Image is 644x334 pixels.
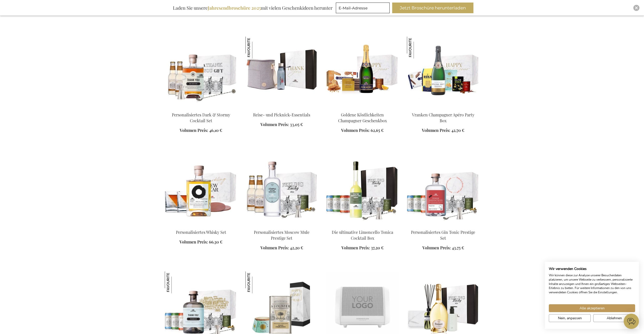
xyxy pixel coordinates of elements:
[549,267,635,271] h2: Wir verwenden Cookies
[260,122,303,128] a: Volumen Preis: 33,05 €
[371,128,384,133] span: 62,65 €
[245,37,267,58] img: Reise- und Picknick-Essentials
[165,223,237,228] a: Personalised Whisky Set
[336,3,390,13] input: E-Mail-Adresse
[558,315,582,321] span: Nein, anpassen
[245,154,318,225] img: Gepersonaliseerde Moscow Mule Prestige Set
[407,223,480,228] a: Personalised Gin Tonic Prestige Set
[245,223,318,228] a: Gepersonaliseerde Moscow Mule Prestige Set
[209,239,222,245] span: 66,30 €
[407,106,480,111] a: Vranken Champagne Apéro Party Box Vranken Champagner Apéro Party Box
[635,6,638,9] img: Close
[326,106,399,111] a: Goldene Köstlichkeiten Champagner Geschenkbox
[549,273,635,295] p: Wir können diese zur Analyse unserer Besucherdaten platzieren, um unsere Webseite zu verbessern, ...
[326,223,399,228] a: Ultimate Limoncello Tonica Cocktail Box
[326,37,399,108] img: Goldene Köstlichkeiten Champagner Geschenkbox
[422,245,451,250] span: Volumen Preis:
[371,245,384,250] span: 37,20 €
[341,128,384,133] a: Volumen Preis: 62,65 €
[593,314,635,322] button: Alle verweigern cookies
[209,128,222,133] span: 46,10 €
[341,245,370,250] span: Volumen Preis:
[452,245,464,250] span: 43,75 €
[422,245,464,251] a: Volumen Preis: 43,75 €
[422,128,464,133] a: Volumen Preis: 42,70 €
[290,245,303,250] span: 42,20 €
[172,112,230,123] a: Personalisiertes Dark & Stormy Cocktail Set
[633,5,639,11] div: Close
[407,154,480,225] img: Personalised Gin Tonic Prestige Set
[341,128,370,133] span: Volumen Preis:
[165,37,237,108] img: Personalised Dark & Stormy Cocktail Set
[245,37,318,108] img: Travel & Picknick Essentials
[165,271,187,293] img: Personalisiertes Gin Tonic Prestige Set
[253,112,310,117] a: Reise- und Picknick-Essentials
[407,37,480,108] img: Vranken Champagne Apéro Party Box
[624,314,639,329] iframe: belco-activator-frame
[338,112,387,123] a: Goldene Köstlichkeiten Champagner Geschenkbox
[549,304,635,312] button: Akzeptieren Sie alle cookies
[171,3,335,13] div: Laden Sie unsere mit vielen Geschenkideen herunter
[260,122,289,127] span: Volumen Preis:
[549,314,591,322] button: cookie Einstellungen anpassen
[290,122,303,127] span: 33,05 €
[332,230,393,241] a: Die ultimative Limoncello Tonica Cocktail Box
[411,230,475,241] a: Personalisiertes Gin Tonic Prestige Set
[580,306,605,311] span: Alle akzeptieren
[245,106,318,111] a: Travel & Picknick Essentials Reise- und Picknick-Essentials
[208,5,261,11] b: Jahresendbroschüre 2025
[254,230,309,241] a: Personalisiertes Moscow Mule Prestige Set
[165,106,237,111] a: Personalised Dark & Stormy Cocktail Set
[407,37,429,58] img: Vranken Champagner Apéro Party Box
[180,128,222,133] a: Volumen Preis: 46,10 €
[165,154,237,225] img: Personalised Whisky Set
[179,239,222,245] a: Volumen Preis: 66,30 €
[341,245,384,251] a: Volumen Preis: 37,20 €
[412,112,474,123] a: Vranken Champagner Apéro Party Box
[245,271,267,293] img: Kulinarisches Set Olive & Salz
[326,154,399,225] img: Ultimate Limoncello Tonica Cocktail Box
[179,239,208,245] span: Volumen Preis:
[260,245,303,251] a: Volumen Preis: 42,20 €
[176,230,226,235] a: Personalisiertes Whisky Set
[392,3,473,13] button: Jetzt Broschüre herunterladen
[336,3,391,15] form: marketing offers and promotions
[422,128,450,133] span: Volumen Preis:
[607,315,622,321] span: Ablehnen
[180,128,208,133] span: Volumen Preis:
[451,128,464,133] span: 42,70 €
[260,245,289,250] span: Volumen Preis:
